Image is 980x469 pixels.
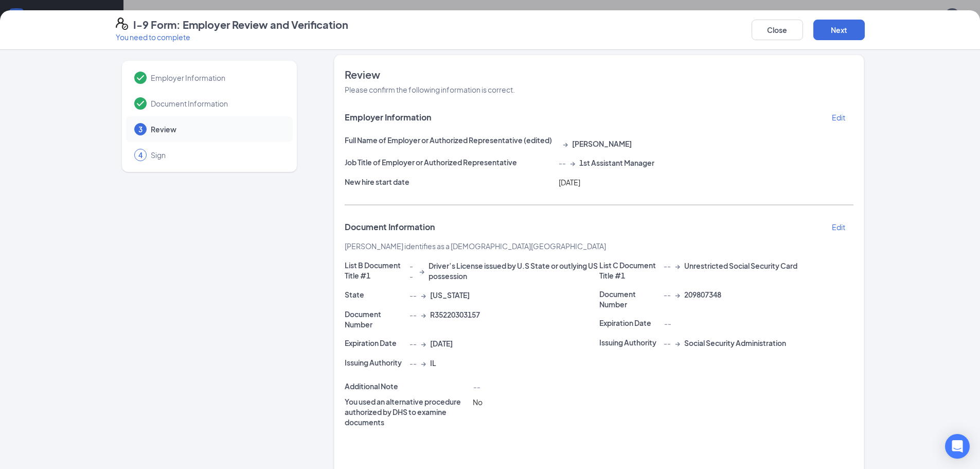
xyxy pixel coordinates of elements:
span: → [421,338,426,349]
span: 209807348 [684,289,721,300]
span: Sign [151,150,282,160]
button: Close [752,20,803,40]
span: Review [151,124,282,134]
span: Driver’s License issued by U.S State or outlying US possession [429,260,599,281]
span: [PERSON_NAME] [572,138,632,149]
span: -- [559,158,566,168]
svg: FormI9EVerifyIcon [116,18,128,30]
p: Document Number [345,309,405,329]
span: Social Security Administration [684,338,786,348]
span: Document Information [345,222,435,232]
p: Additional Note [345,381,469,391]
div: Open Intercom Messenger [945,434,970,459]
span: → [675,338,680,348]
span: [DATE] [430,338,453,349]
span: -- [664,289,671,300]
svg: Checkmark [134,97,147,110]
span: → [675,289,680,300]
span: 4 [138,150,142,160]
p: Edit [832,112,845,123]
span: → [421,290,426,300]
span: Unrestricted Social Security Card [684,260,797,271]
span: R35220303157 [430,309,480,320]
span: -- [664,338,671,348]
span: IL [430,358,436,368]
p: Expiration Date [599,318,660,328]
span: → [675,260,680,271]
p: Expiration Date [345,338,405,348]
button: Next [813,20,865,40]
span: [PERSON_NAME] identifies as a [DEMOGRAPHIC_DATA][GEOGRAPHIC_DATA] [345,241,606,251]
span: No [473,397,483,407]
span: Document Information [151,98,282,109]
h4: I-9 Form: Employer Review and Verification [133,18,348,32]
span: -- [473,382,480,391]
span: 3 [138,124,142,134]
span: [DATE] [559,178,580,187]
span: -- [409,338,417,349]
span: -- [409,309,417,320]
p: Issuing Authority [599,337,660,348]
span: → [421,358,426,368]
p: Full Name of Employer or Authorized Representative (edited) [345,135,555,145]
span: -- [664,319,671,328]
p: Issuing Authority [345,357,405,368]
p: State [345,289,405,300]
span: [US_STATE] [430,290,470,300]
p: New hire start date [345,177,555,187]
span: → [421,309,426,320]
span: 1st Assistant Manager [579,158,654,168]
span: Review [345,67,853,82]
p: You used an alternative procedure authorized by DHS to examine documents [345,396,469,427]
span: -- [664,260,671,271]
span: Please confirm the following information is correct. [345,85,515,94]
span: Employer Information [345,112,431,123]
span: → [419,266,424,276]
span: -- [409,260,415,281]
p: List C Document Title #1 [599,260,660,281]
span: -- [409,358,417,368]
p: List B Document Title #1 [345,260,405,281]
p: Edit [832,222,845,232]
span: → [570,158,575,168]
p: Job Title of Employer or Authorized Representative [345,157,555,167]
p: Document Number [599,289,660,309]
span: Employer Information [151,73,282,83]
span: → [563,138,568,149]
span: -- [409,290,417,300]
svg: Checkmark [134,72,147,84]
p: You need to complete [116,32,348,42]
